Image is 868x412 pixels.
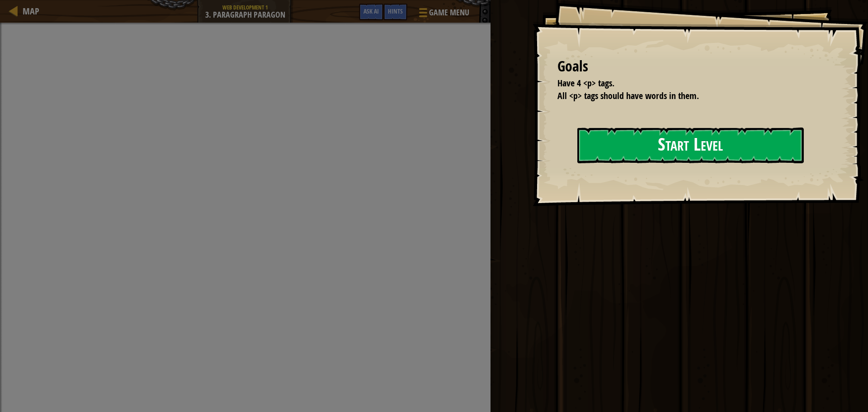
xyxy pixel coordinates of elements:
button: Start Level [577,128,804,163]
li: Have 4 <p> tags. [546,77,816,90]
li: All <p> tags should have words in them. [546,90,816,103]
span: Have 4 <p> tags. [557,77,614,89]
span: Game Menu [429,7,469,19]
a: Map [18,5,39,17]
button: Game Menu [412,4,475,25]
span: Ask AI [363,7,379,15]
button: Ask AI [359,4,383,20]
div: Goals [557,56,818,77]
span: Hints [388,7,403,15]
span: Map [23,5,39,17]
span: All <p> tags should have words in them. [557,90,699,102]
